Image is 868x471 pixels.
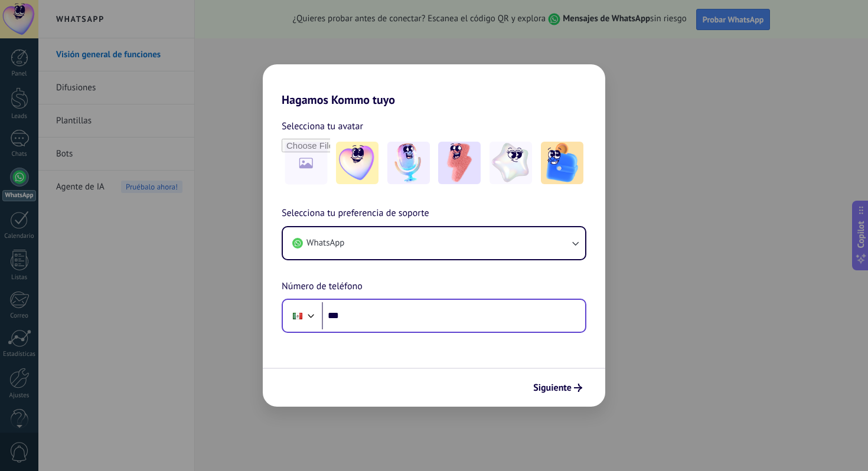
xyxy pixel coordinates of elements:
img: -1.jpeg [336,142,378,184]
div: Mexico: + 52 [286,303,309,328]
img: -4.jpeg [490,142,532,184]
span: WhatsApp [306,237,344,249]
button: Siguiente [528,378,588,398]
span: Siguiente [533,384,572,392]
h2: Hagamos Kommo tuyo [263,64,605,107]
span: Selecciona tu preferencia de soporte [282,206,429,221]
button: WhatsApp [283,227,585,259]
img: -5.jpeg [541,142,583,184]
span: Selecciona tu avatar [282,119,363,134]
img: -3.jpeg [438,142,481,184]
img: -2.jpeg [387,142,430,184]
span: Número de teléfono [282,279,363,295]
